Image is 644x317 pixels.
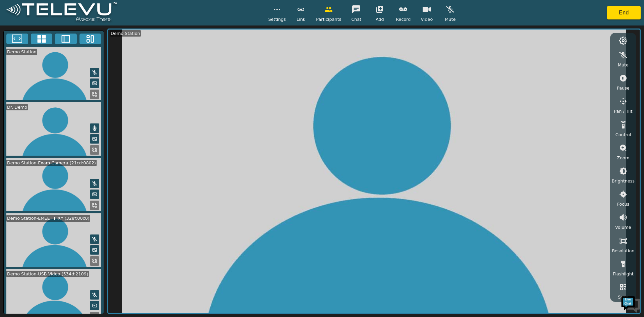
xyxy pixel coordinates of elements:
button: Replace Feed [90,256,99,266]
div: Dr. Demo [6,104,28,110]
button: Mute [90,68,99,77]
div: Demo Station [6,49,37,55]
div: Demo Station-EMEET PIXY (328f:00c0) [6,215,90,221]
button: Three Window Medium [79,34,101,44]
button: Replace Feed [90,90,99,99]
span: Brightness [612,178,635,184]
span: Scan [618,294,628,300]
span: Pause [617,85,630,91]
div: Demo Station-USB Video (534d:2109) [6,271,89,277]
button: Picture in Picture [90,301,99,310]
button: Mute [90,123,99,133]
button: End [607,6,641,19]
span: Zoom [617,155,629,161]
span: Link [297,16,305,22]
span: Resolution [612,248,634,254]
div: Demo Station [110,30,141,37]
div: Minimize live chat window [110,3,126,19]
div: Chat with us now [35,35,113,44]
button: Picture in Picture [90,134,99,144]
span: Flashlight [613,271,634,277]
button: Picture in Picture [90,245,99,255]
span: Participants [316,16,341,22]
span: Control [615,131,631,138]
button: Picture in Picture [90,190,99,199]
span: Volume [615,224,631,230]
textarea: Type your message and hit 'Enter' [3,183,128,207]
span: Record [396,16,411,22]
img: d_736959983_company_1615157101543_736959983 [11,31,28,48]
span: Chat [351,16,361,22]
button: Fullscreen [6,34,28,44]
button: Two Window Medium [55,34,77,44]
span: We're online! [39,85,93,152]
span: Focus [617,201,630,207]
span: Mute [445,16,455,22]
button: Replace Feed [90,145,99,155]
div: Demo Station-Exam Camera (21cd:0802) [6,160,97,166]
button: Mute [90,290,99,300]
span: Video [421,16,433,22]
button: Mute [90,179,99,188]
button: Replace Feed [90,201,99,210]
span: Mute [618,62,629,68]
button: 4x4 [31,34,53,44]
button: Mute [90,234,99,244]
span: Add [376,16,384,22]
span: Settings [268,16,286,22]
img: Chat Widget [621,294,641,314]
button: Picture in Picture [90,78,99,88]
span: Pan / Tilt [614,108,632,114]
